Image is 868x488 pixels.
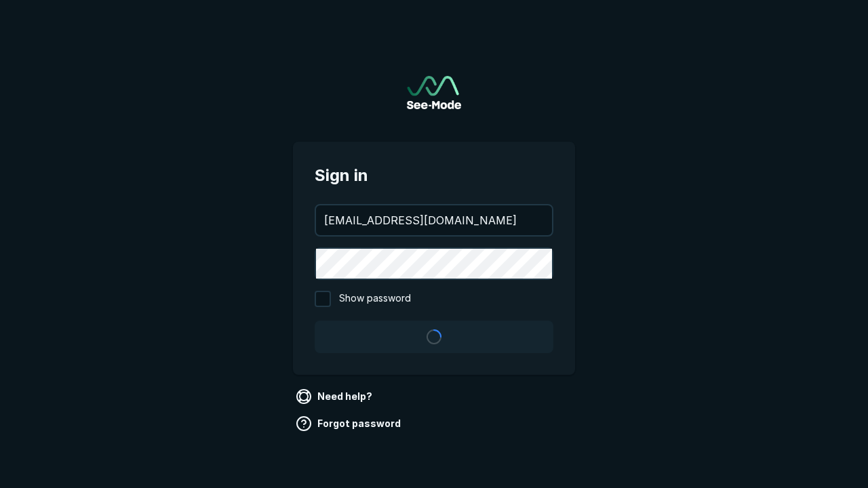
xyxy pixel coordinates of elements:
a: Forgot password [293,413,406,434]
a: Need help? [293,386,378,407]
img: See-Mode Logo [407,76,461,109]
span: Sign in [315,163,553,188]
a: Go to sign in [407,76,461,109]
input: your@email.com [316,205,552,235]
span: Show password [339,291,411,307]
